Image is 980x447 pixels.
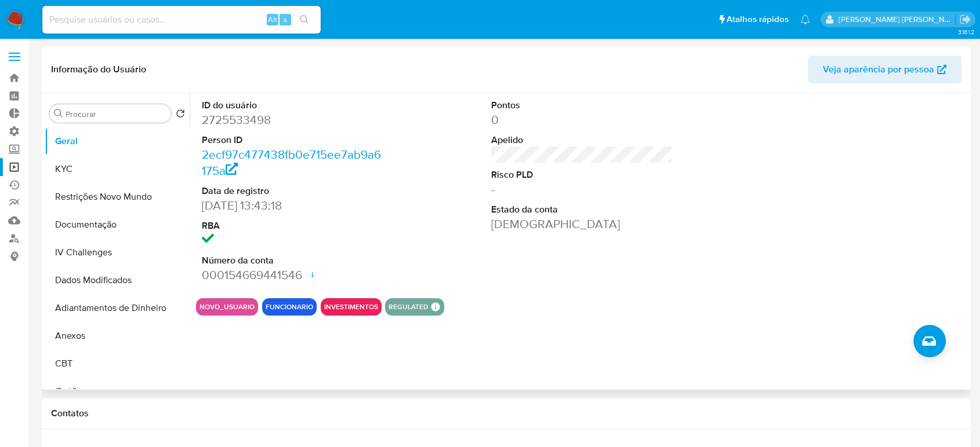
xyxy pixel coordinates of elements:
[45,266,190,294] button: Dados Modificados
[45,183,190,211] button: Restrições Novo Mundo
[45,322,190,350] button: Anexos
[292,12,316,28] button: search-icon
[959,13,971,25] a: Sair
[51,64,146,75] h1: Informação do Usuário
[491,203,673,216] dt: Estado da conta
[45,155,190,183] button: KYC
[202,254,383,267] dt: Número da conta
[727,13,789,25] span: Atalhos rápidos
[202,197,383,214] dd: [DATE] 13:43:18
[202,219,383,232] dt: RBA
[491,99,673,112] dt: Pontos
[491,216,673,232] dd: [DEMOGRAPHIC_DATA]
[800,14,810,24] a: Notificações
[491,168,673,181] dt: Risco PLD
[202,99,383,112] dt: ID do usuário
[268,14,277,25] span: Alt
[202,134,383,146] dt: Person ID
[42,12,321,27] input: Pesquise usuários ou casos...
[176,109,185,122] button: Retornar ao pedido padrão
[202,146,381,179] a: 2ecf97c477438fb0e715ee7ab9a6175a
[284,14,287,25] span: s
[491,181,673,197] dd: -
[808,56,961,83] button: Veja aparência por pessoa
[45,211,190,239] button: Documentação
[823,56,934,83] span: Veja aparência por pessoa
[45,378,190,405] button: Cartões
[45,239,190,266] button: IV Challenges
[491,112,673,128] dd: 0
[54,109,63,118] button: Procurar
[202,267,383,283] dd: 000154669441546
[202,185,383,197] dt: Data de registro
[51,408,961,419] h1: Contatos
[45,350,190,378] button: CBT
[45,294,190,322] button: Adiantamentos de Dinheiro
[202,112,383,128] dd: 2725533498
[839,14,956,25] p: sabrina.lima@mercadopago.com.br
[491,134,673,146] dt: Apelido
[66,109,166,119] input: Procurar
[45,127,190,155] button: Geral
